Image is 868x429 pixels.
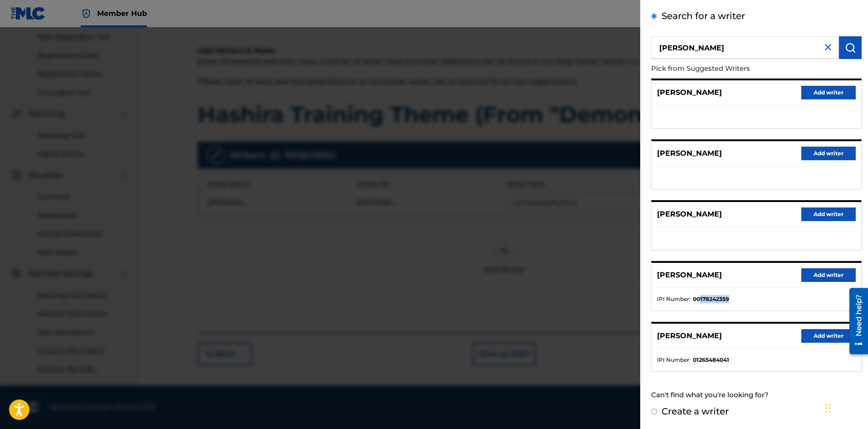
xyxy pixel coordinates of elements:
[801,86,856,99] button: Add writer
[651,385,862,405] div: Can't find what you're looking for?
[801,268,856,282] button: Add writer
[651,59,810,79] p: Pick from Suggested Writers
[845,42,856,53] img: Search Works
[801,147,856,160] button: Add writer
[657,148,722,159] p: [PERSON_NAME]
[657,330,722,341] p: [PERSON_NAME]
[825,394,831,422] div: Drag
[843,285,868,358] iframe: Resource Center
[657,356,691,364] span: IPI Number :
[693,356,729,364] strong: 01265484041
[11,7,46,20] img: MLC Logo
[657,87,722,98] p: [PERSON_NAME]
[97,8,147,19] span: Member Hub
[81,8,92,19] img: Top Rightsholder
[657,295,691,303] span: IPI Number :
[801,329,856,343] button: Add writer
[662,406,729,417] label: Create a writer
[823,385,868,429] iframe: Chat Widget
[823,42,834,53] img: close
[801,207,856,221] button: Add writer
[651,36,839,59] input: Search writer's name or IPI Number
[657,209,722,220] p: [PERSON_NAME]
[657,270,722,281] p: [PERSON_NAME]
[693,295,729,303] strong: 00178242359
